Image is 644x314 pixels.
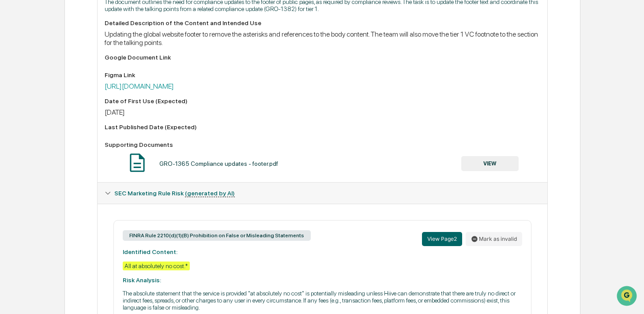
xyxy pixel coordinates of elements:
[123,290,522,311] p: The absolute statement that the service is provided "at absolutely no cost" is potentially mislea...
[466,232,522,246] button: Mark as invalid
[73,111,109,120] span: Attestations
[114,190,235,197] span: SEC Marketing Rule Risk
[461,156,519,171] button: VIEW
[62,149,107,156] a: Powered byPylon
[123,248,177,255] strong: Identified Content:
[105,108,540,116] div: [DATE]
[9,112,16,119] div: 🖐️
[98,183,547,204] div: SEC Marketing Rule Risk (generated by AI)
[5,108,60,123] a: 🖐️Preclearance
[105,97,540,105] div: Date of First Use (Expected)
[18,128,56,137] span: Data Lookup
[64,112,71,119] div: 🗄️
[616,285,640,309] iframe: Open customer support
[159,160,278,167] div: GRO-1365 Compliance updates - footer.pdf
[5,124,59,140] a: 🔎Data Lookup
[105,82,174,90] a: [URL][DOMAIN_NAME]
[126,152,148,174] img: Document Icon
[9,129,16,136] div: 🔎
[105,71,540,78] div: Figma Link
[9,19,161,33] p: How can we help?
[9,67,25,83] img: 1746055101610-c473b297-6a78-478c-a979-82029cc54cd1
[105,123,540,131] div: Last Published Date (Expected)
[18,111,57,120] span: Preclearance
[88,150,107,156] span: Pylon
[105,19,540,26] div: Detailed Description of the Content and Intended Use
[105,30,540,47] div: Updating the global website footer to remove the asterisks and references to the body content. Th...
[185,190,235,197] u: (generated by AI)
[123,262,190,270] div: All at absolutely no cost.*
[105,141,540,148] div: Supporting Documents
[105,54,540,61] div: Google Document Link
[123,277,161,284] strong: Risk Analysis:
[30,67,145,76] div: Start new chat
[23,40,146,49] input: Clear
[422,232,462,246] button: View Page2
[123,230,311,241] div: FINRA Rule 2210(d)(1)(B) Prohibition on False or Misleading Statements
[30,76,112,83] div: We're available if you need us!
[60,108,113,123] a: 🗄️Attestations
[150,70,161,81] button: Start new chat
